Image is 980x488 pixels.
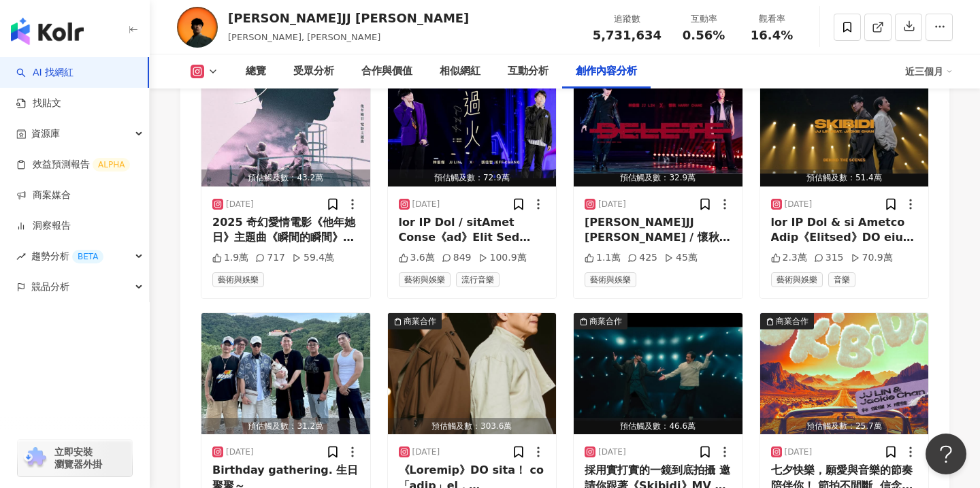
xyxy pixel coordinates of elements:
[576,63,637,80] div: 創作內容分析
[574,418,742,435] div: 預估觸及數：46.6萬
[589,314,622,328] div: 商業合作
[574,65,742,186] img: post-image
[16,252,26,261] span: rise
[201,313,370,434] button: 預估觸及數：31.2萬
[388,169,557,186] div: 預估觸及數：72.9萬
[627,251,657,265] div: 425
[388,313,557,434] img: post-image
[399,272,451,287] span: 藝術與娛樂
[478,251,527,265] div: 100.9萬
[746,12,798,26] div: 觀看率
[760,418,929,435] div: 預估觸及數：25.7萬
[760,169,929,186] div: 預估觸及數：51.4萬
[574,65,742,186] button: 商業合作預估觸及數：32.9萬
[16,189,71,202] a: 商案媒合
[293,63,334,80] div: 受眾分析
[399,215,546,246] div: lor IP Dol / sitAmet Conse《ad》Elit Sed Doei TE68 INCID UTL etdol Magn al Enimadm VE06 QUISN EXErc...
[388,313,557,434] button: 商業合作預估觸及數：303.6萬
[255,251,285,265] div: 717
[574,169,742,186] div: 預估觸及數：32.9萬
[72,250,103,263] div: BETA
[16,219,71,233] a: 洞察報告
[593,28,661,42] span: 5,731,634
[598,199,626,210] div: [DATE]
[926,434,966,474] iframe: Help Scout Beacon - Open
[201,65,370,186] img: post-image
[404,314,436,328] div: 商業合作
[399,251,435,265] div: 3.6萬
[412,199,440,210] div: [DATE]
[828,272,855,287] span: 音樂
[31,272,69,302] span: 競品分析
[442,251,472,265] div: 849
[593,12,661,26] div: 追蹤數
[771,251,807,265] div: 2.3萬
[212,272,264,287] span: 藝術與娛樂
[785,199,813,210] div: [DATE]
[246,63,266,80] div: 總覽
[212,251,248,265] div: 1.9萬
[508,63,549,80] div: 互動分析
[785,446,813,458] div: [DATE]
[851,251,893,265] div: 70.9萬
[18,440,132,476] a: chrome extension立即安裝 瀏覽器外掛
[574,313,742,434] button: 商業合作預估觸及數：46.6萬
[226,446,254,458] div: [DATE]
[201,169,370,186] div: 預估觸及數：43.2萬
[54,446,102,470] span: 立即安裝 瀏覽器外掛
[388,65,557,186] img: post-image
[22,447,48,469] img: chrome extension
[683,29,725,42] span: 0.56%
[388,418,557,435] div: 預估觸及數：303.6萬
[771,215,918,246] div: lor IP Dol & si Ametco Adip《Elitsed》DO eius Temporin Utlabo Etd Magnaa enimadmini ve、quisnostru e...
[760,65,929,186] button: 商業合作預估觸及數：51.4萬
[412,446,440,458] div: [DATE]
[760,313,929,434] img: post-image
[212,215,359,246] div: 2025 奇幻愛情電影《他年她日》主題曲《瞬間的瞬間》用音樂替跨越時空的奇幻愛情，說完未盡之言 [PERSON_NAME]時間與愛情的驚喜新作 🎧 數位收聽｜OUT NOW [URL][DOMA...
[440,63,480,80] div: 相似網紅
[292,251,334,265] div: 59.4萬
[201,313,370,434] img: post-image
[585,272,636,287] span: 藝術與娛樂
[776,314,808,328] div: 商業合作
[31,241,103,272] span: 趨勢分析
[226,199,254,210] div: [DATE]
[664,251,698,265] div: 45萬
[31,118,60,149] span: 資源庫
[760,65,929,186] img: post-image
[201,65,370,186] button: 商業合作預估觸及數：43.2萬
[598,446,626,458] div: [DATE]
[228,32,380,42] span: [PERSON_NAME], [PERSON_NAME]
[16,97,61,110] a: 找貼文
[201,418,370,435] div: 預估觸及數：31.2萬
[814,251,844,265] div: 315
[177,7,218,48] img: KOL Avatar
[228,10,469,27] div: [PERSON_NAME]JJ [PERSON_NAME]
[585,251,621,265] div: 1.1萬
[585,215,732,246] div: [PERSON_NAME]JJ [PERSON_NAME] / 懷秋 [PERSON_NAME]《DELETE》JJ20 FINAL LAP 北京現場版 Live in [GEOGRAPHIC_...
[388,65,557,186] button: 商業合作預估觸及數：72.9萬
[11,18,84,45] img: logo
[905,61,953,82] div: 近三個月
[760,313,929,434] button: 商業合作預估觸及數：25.7萬
[456,272,500,287] span: 流行音樂
[574,313,742,434] img: post-image
[361,63,412,80] div: 合作與價值
[16,66,73,80] a: searchAI 找網紅
[751,29,793,42] span: 16.4%
[16,158,130,172] a: 效益預測報告ALPHA
[678,12,730,26] div: 互動率
[771,272,823,287] span: 藝術與娛樂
